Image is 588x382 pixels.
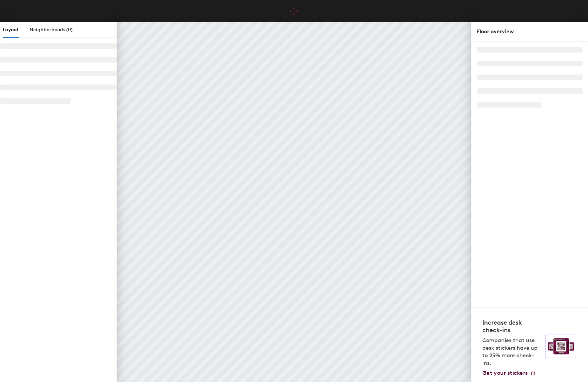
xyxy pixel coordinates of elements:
h4: Increase desk check-ins [482,319,541,334]
div: Floor overview [477,27,583,36]
span: Neighborhoods (0) [30,27,73,33]
span: Get your stickers [482,370,528,376]
img: Sticker logo [545,335,577,358]
span: Layout [3,27,19,33]
a: Get your stickers [482,370,536,377]
p: Companies that use desk stickers have up to 25% more check-ins. [482,337,541,367]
